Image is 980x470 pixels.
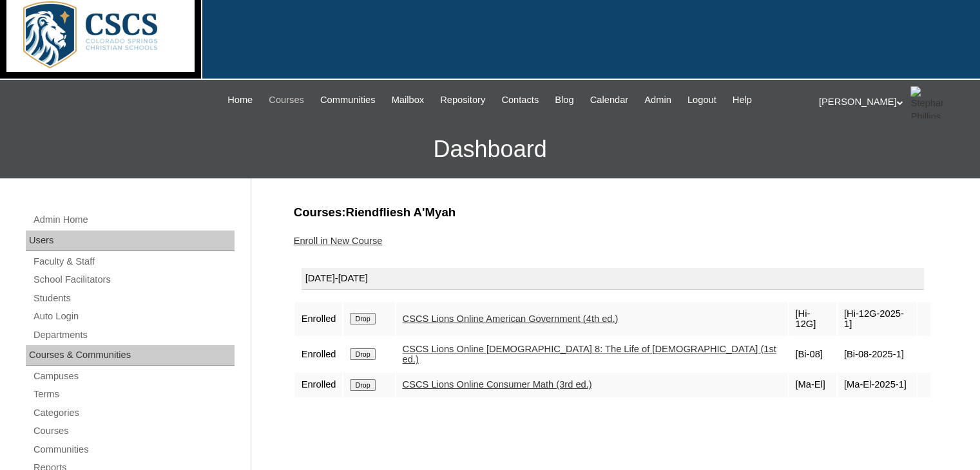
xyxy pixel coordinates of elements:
[350,348,375,360] input: Drop
[26,230,235,251] div: Users
[32,308,235,324] a: Auto Login
[262,93,311,108] a: Courses
[819,86,967,118] div: [PERSON_NAME]
[32,368,235,384] a: Campuses
[789,337,836,371] td: [Bi-08]
[294,204,932,221] h3: Courses:Riendfliesh A'Myah
[385,93,431,108] a: Mailbox
[838,373,916,397] td: [Ma-El-2025-1]
[495,93,545,108] a: Contacts
[555,93,573,108] span: Blog
[32,405,235,421] a: Categories
[838,302,916,336] td: [Hi-12G-2025-1]
[221,93,259,108] a: Home
[403,344,776,365] a: CSCS Lions Online [DEMOGRAPHIC_DATA] 8: The Life of [DEMOGRAPHIC_DATA] (1st ed.)
[32,212,235,228] a: Admin Home
[440,93,485,108] span: Repository
[32,272,235,288] a: School Facilitators
[32,290,235,306] a: Students
[295,373,343,397] td: Enrolled
[294,236,383,246] a: Enroll in New Course
[320,93,376,108] span: Communities
[403,314,619,324] a: CSCS Lions Online American Government (4th ed.)
[501,93,539,108] span: Contacts
[590,93,628,108] span: Calendar
[295,302,343,336] td: Enrolled
[314,93,382,108] a: Communities
[838,337,916,371] td: [Bi-08-2025-1]
[392,93,425,108] span: Mailbox
[687,93,716,108] span: Logout
[789,302,836,336] td: [Hi-12G]
[32,442,235,458] a: Communities
[910,86,943,118] img: Stephanie Phillips
[32,386,235,402] a: Terms
[350,313,375,324] input: Drop
[638,93,678,108] a: Admin
[644,93,671,108] span: Admin
[32,327,235,343] a: Departments
[32,423,235,439] a: Courses
[302,268,924,290] div: [DATE]-[DATE]
[6,120,974,178] h3: Dashboard
[26,345,235,366] div: Courses & Communities
[681,93,723,108] a: Logout
[403,379,592,390] a: CSCS Lions Online Consumer Math (3rd ed.)
[733,93,752,108] span: Help
[726,93,758,108] a: Help
[548,93,580,108] a: Blog
[32,254,235,270] a: Faculty & Staff
[269,93,304,108] span: Courses
[350,379,375,391] input: Drop
[584,93,635,108] a: Calendar
[295,337,343,371] td: Enrolled
[227,93,253,108] span: Home
[434,93,492,108] a: Repository
[789,373,836,397] td: [Ma-El]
